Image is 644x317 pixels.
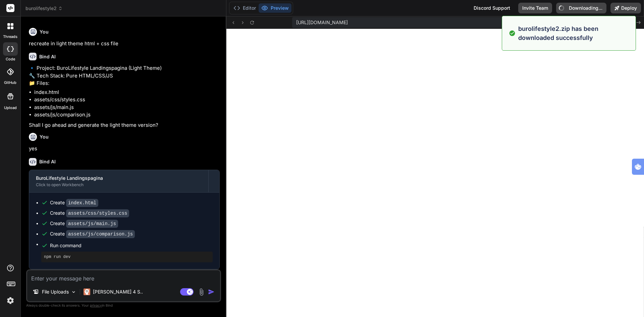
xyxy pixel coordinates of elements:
[40,29,49,35] h6: You
[509,24,516,42] img: alert
[66,230,135,238] code: assets/js/comparison.js
[40,134,49,140] h6: You
[556,3,606,13] button: Downloading...
[93,288,143,295] p: [PERSON_NAME] 4 S..
[5,295,16,306] img: settings
[259,3,291,13] button: Preview
[518,24,632,42] p: burolifestyle2.zip has been downloaded successfully
[36,182,202,188] div: Click to open Workbench
[470,3,514,13] div: Discord Support
[26,302,221,309] p: Always double-check its answers. Your in Bind
[34,89,220,96] li: index.html
[66,209,129,217] code: assets/css/styles.css
[231,3,259,13] button: Editor
[296,19,348,26] span: [URL][DOMAIN_NAME]
[50,220,118,227] div: Create
[3,34,17,40] label: threads
[198,288,205,296] img: attachment
[50,210,129,217] div: Create
[44,254,210,260] pre: npm run dev
[84,288,90,295] img: Claude 4 Sonnet
[66,220,118,228] code: assets/js/main.js
[29,121,220,129] p: Shall I go ahead and generate the light theme version?
[66,199,98,207] code: index.html
[208,288,215,295] img: icon
[36,175,202,181] div: BuroLifestyle Landingspagina
[4,105,17,111] label: Upload
[50,242,213,249] span: Run command
[39,53,56,60] h6: Bind AI
[29,145,220,153] p: yes
[50,199,98,206] div: Create
[29,40,220,48] p: recreate in light theme html + css file
[34,111,220,119] li: assets/js/comparison.js
[71,289,76,295] img: Pick Models
[518,3,552,13] button: Invite Team
[50,230,135,237] div: Create
[34,104,220,111] li: assets/js/main.js
[29,64,220,87] p: 🔹 Project: BuroLifestyle Landingspagina (Light Theme) 🔧 Tech Stack: Pure HTML/CSS/JS 📁 Files:
[6,56,15,62] label: code
[34,96,220,104] li: assets/css/styles.css
[39,158,56,165] h6: Bind AI
[29,170,208,192] button: BuroLifestyle LandingspaginaClick to open Workbench
[226,29,644,317] iframe: Preview
[610,3,641,13] button: Deploy
[25,5,63,12] span: burolifestyle2
[90,303,102,307] span: privacy
[4,80,16,86] label: GitHub
[42,288,69,295] p: File Uploads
